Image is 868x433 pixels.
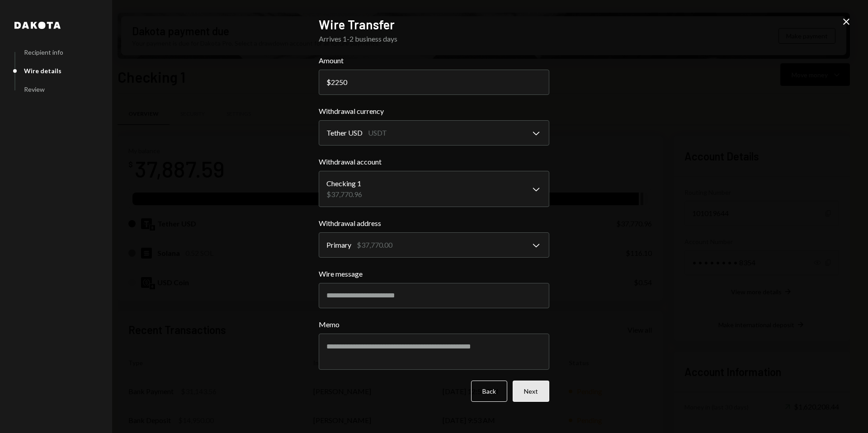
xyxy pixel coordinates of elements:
label: Amount [319,55,549,66]
label: Memo [319,319,549,330]
button: Back [471,381,507,402]
h2: Wire Transfer [319,16,549,33]
div: Review [24,85,45,93]
div: Wire details [24,67,61,75]
button: Next [513,381,549,402]
div: Recipient info [24,48,63,56]
label: Wire message [319,268,549,279]
div: $ [326,78,331,86]
label: Withdrawal account [319,156,549,167]
div: USDT [368,127,387,138]
button: Withdrawal account [319,171,549,207]
label: Withdrawal currency [319,106,549,117]
button: Withdrawal address [319,232,549,258]
label: Withdrawal address [319,218,549,229]
button: Withdrawal currency [319,120,549,146]
div: Arrives 1-2 business days [319,33,549,44]
div: $37,770.00 [357,240,392,250]
input: 0.00 [319,70,549,95]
